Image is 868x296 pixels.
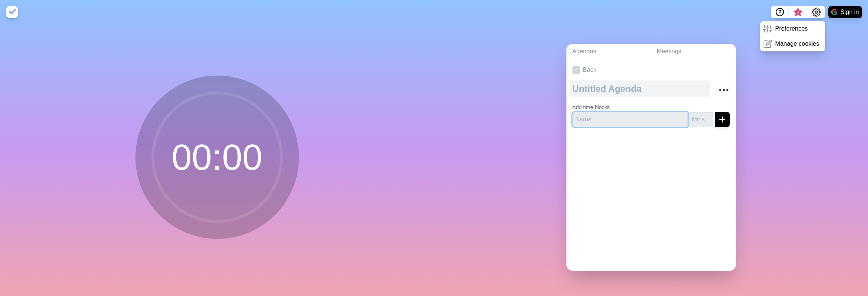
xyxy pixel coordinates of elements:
input: Mins [689,112,713,127]
button: Sign in [828,6,862,18]
label: Add time blocks [572,104,610,110]
button: What’s new [789,6,807,18]
img: timeblocks logo [6,6,18,18]
a: Back [566,59,736,81]
img: google logo [831,9,837,15]
a: Agendas [566,44,651,59]
p: Manage cookies [775,39,820,48]
a: Meetings [651,44,736,59]
button: Help [771,6,789,18]
button: More [716,82,731,98]
span: 3 [795,9,801,15]
p: Preferences [775,24,808,33]
button: Settings [807,6,825,18]
input: Name [572,112,688,127]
